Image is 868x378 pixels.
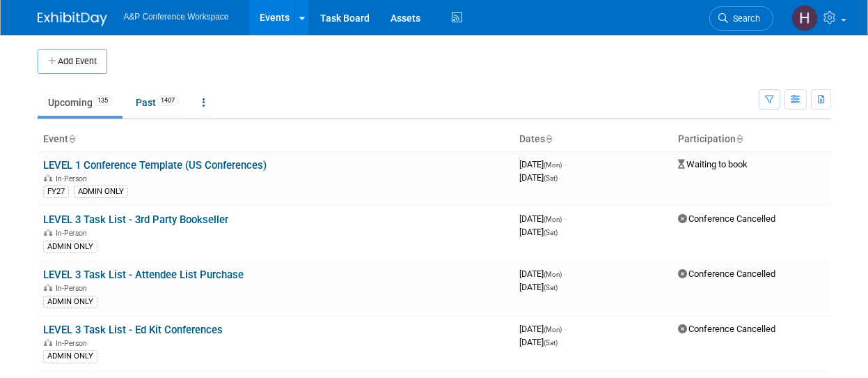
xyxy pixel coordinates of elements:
div: FY27 [43,186,69,198]
a: LEVEL 3 Task List - Attendee List Purchase [43,269,244,281]
th: Dates [514,128,672,151]
a: Past1407 [125,89,189,116]
th: Event [38,128,514,151]
span: (Mon) [544,271,562,278]
img: In-Person Event [44,174,52,181]
span: - [564,213,566,224]
img: In-Person Event [44,229,52,236]
span: - [564,159,566,169]
a: Sort by Event Name [68,133,75,144]
img: ExhibitDay [38,12,107,26]
span: (Mon) [544,161,562,169]
div: ADMIN ONLY [43,350,97,363]
span: (Mon) [544,326,562,333]
img: In-Person Event [44,339,52,346]
span: [DATE] [519,172,558,183]
span: Search [728,13,760,24]
span: 1407 [157,96,179,106]
a: LEVEL 3 Task List - 3rd Party Bookseller [43,213,228,226]
span: In-Person [56,174,91,183]
span: In-Person [56,229,91,238]
div: ADMIN ONLY [43,241,97,253]
span: (Sat) [544,174,558,182]
a: Search [709,6,773,31]
span: [DATE] [519,213,566,224]
span: (Sat) [544,229,558,236]
img: Heather Probala [791,5,818,31]
span: Waiting to book [678,159,748,169]
div: ADMIN ONLY [43,296,97,308]
span: Conference Cancelled [678,324,775,334]
span: 135 [93,96,112,106]
div: ADMIN ONLY [74,186,128,198]
button: Add Event [38,49,107,74]
span: Conference Cancelled [678,269,775,279]
span: (Sat) [544,284,558,292]
a: Sort by Participation Type [736,133,743,144]
span: (Sat) [544,339,558,347]
a: LEVEL 3 Task List - Ed Kit Conferences [43,324,223,336]
span: [DATE] [519,337,558,347]
th: Participation [672,128,831,151]
a: LEVEL 1 Conference Template (US Conferences) [43,159,267,172]
span: A&P Conference Workspace [124,12,229,22]
span: - [564,324,566,334]
a: Sort by Start Date [545,133,552,144]
span: [DATE] [519,324,566,334]
span: (Mon) [544,216,562,223]
span: [DATE] [519,159,566,169]
a: Upcoming135 [38,89,123,116]
span: In-Person [56,339,91,348]
span: [DATE] [519,227,558,237]
span: [DATE] [519,269,566,279]
span: Conference Cancelled [678,213,775,224]
img: In-Person Event [44,284,52,291]
span: In-Person [56,284,91,293]
span: [DATE] [519,282,558,292]
span: - [564,269,566,279]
